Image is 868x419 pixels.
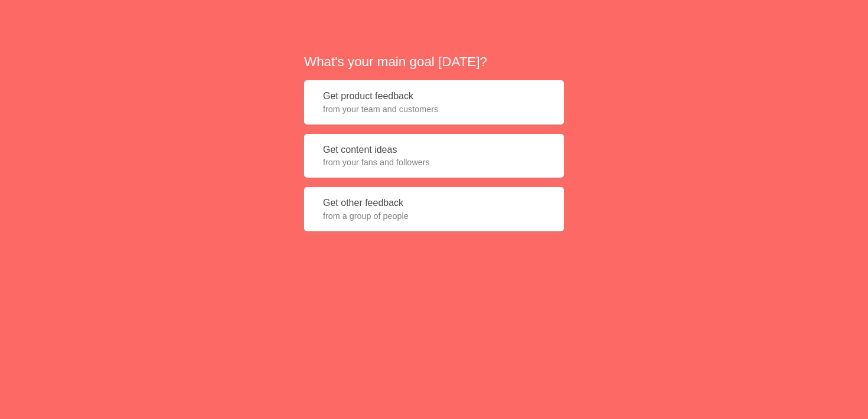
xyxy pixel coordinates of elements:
span: from your team and customers [323,103,545,115]
span: from your fans and followers [323,156,545,168]
h2: What's your main goal [DATE]? [304,53,564,71]
span: from a group of people [323,210,545,222]
button: Get other feedbackfrom a group of people [304,187,564,231]
button: Get product feedbackfrom your team and customers [304,80,564,125]
button: Get content ideasfrom your fans and followers [304,134,564,178]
